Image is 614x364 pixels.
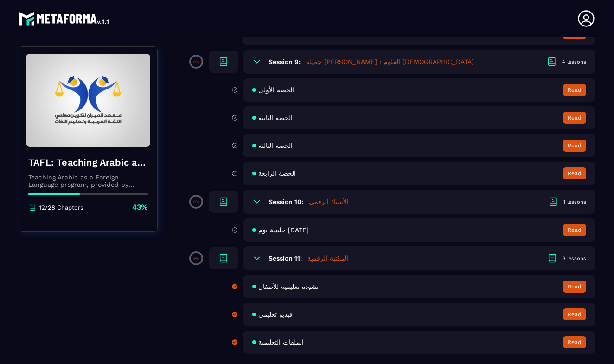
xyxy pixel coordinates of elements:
h4: TAFL: Teaching Arabic as a Foreign Language program - June [28,156,148,169]
button: Read [563,308,586,320]
p: 0% [193,60,199,64]
button: Read [563,84,586,96]
h6: Session 10: [269,198,303,205]
div: 1 lessons [563,198,586,205]
img: banner [26,54,150,147]
span: الحصة الثانية [258,114,293,121]
span: الحصة الرابعة [258,170,296,177]
p: 0% [193,256,199,261]
span: الحصة الثالثة [258,142,293,149]
span: الحصة الأولى [258,86,294,94]
h6: Session 9: [269,58,301,65]
h5: الأستاذ الرقمي [309,197,349,206]
img: logo [19,9,110,28]
button: Read [563,281,586,293]
button: Read [563,224,586,236]
p: 12/28 Chapters [39,204,83,211]
div: 4 lessons [562,58,586,65]
span: الملفات التعليمية [258,338,304,346]
div: 3 lessons [563,255,586,262]
h5: جميلة [PERSON_NAME] : العلوم [DEMOGRAPHIC_DATA] [306,57,474,66]
span: جلسة يوم [DATE] [258,226,309,234]
h5: المكتبة الرقمية [307,254,348,263]
p: Teaching Arabic as a Foreign Language program, provided by AlMeezan Academy in the [GEOGRAPHIC_DATA] [28,173,148,188]
p: 43% [132,202,148,212]
button: Read [563,167,586,179]
button: Read [563,112,586,124]
button: Read [563,140,586,152]
h6: Session 11: [269,255,302,262]
button: Read [563,336,586,348]
span: فيديو تعليمي [258,311,293,318]
span: نشودة تعليمية للأطفال [258,283,319,290]
p: 0% [193,200,199,204]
